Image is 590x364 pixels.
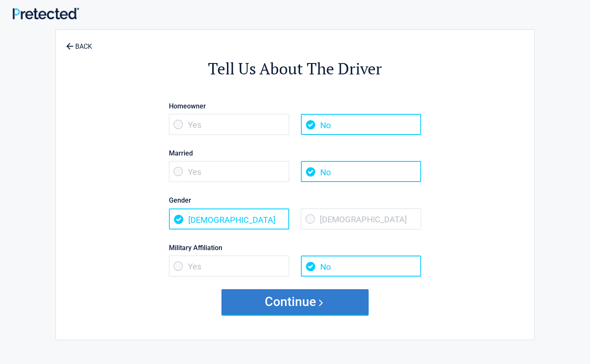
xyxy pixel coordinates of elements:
[169,195,421,206] label: Gender
[169,148,421,159] label: Married
[169,114,289,135] span: Yes
[13,8,79,20] img: Main Logo
[301,208,421,229] span: [DEMOGRAPHIC_DATA]
[301,256,421,277] span: No
[102,58,488,79] h2: Tell Us About The Driver
[301,114,421,135] span: No
[301,161,421,182] span: No
[169,256,289,277] span: Yes
[169,242,421,253] label: Military Affiliation
[169,161,289,182] span: Yes
[169,100,421,112] label: Homeowner
[64,35,94,50] a: BACK
[169,208,289,229] span: [DEMOGRAPHIC_DATA]
[221,289,369,314] button: Continue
